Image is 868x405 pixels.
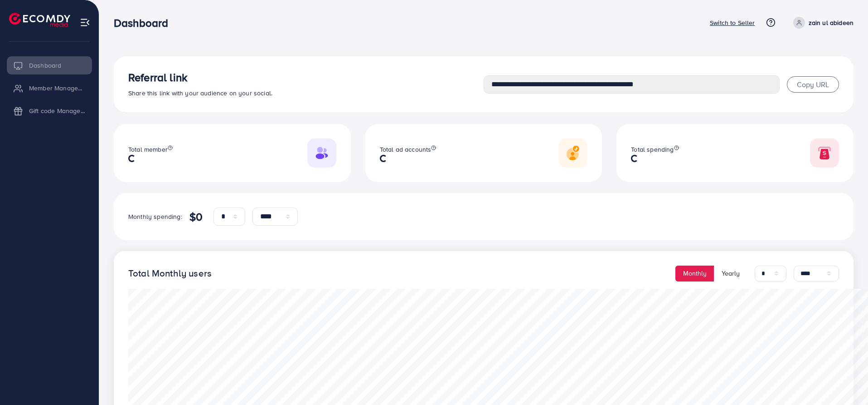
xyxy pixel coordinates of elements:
button: Copy URL [787,76,839,93]
h4: Total Monthly users [128,268,212,279]
button: Yearly [714,266,747,282]
h3: Referral link [128,71,484,84]
span: Total ad accounts [380,145,432,154]
h4: $0 [189,210,203,223]
p: Switch to Seller [710,17,755,28]
span: Share this link with your audience on your social. [128,89,272,98]
button: Monthly [675,266,714,282]
h3: Dashboard [114,16,175,30]
img: Responsive image [558,138,587,168]
img: Responsive image [810,138,839,168]
img: Responsive image [307,138,336,168]
img: logo [9,13,70,27]
a: zain ul abideen [790,17,853,29]
img: menu [80,17,90,28]
span: Copy URL [797,79,829,89]
span: Total spending [631,145,674,154]
p: zain ul abideen [809,17,853,28]
span: Total member [128,145,168,154]
p: Monthly spending: [128,211,182,222]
